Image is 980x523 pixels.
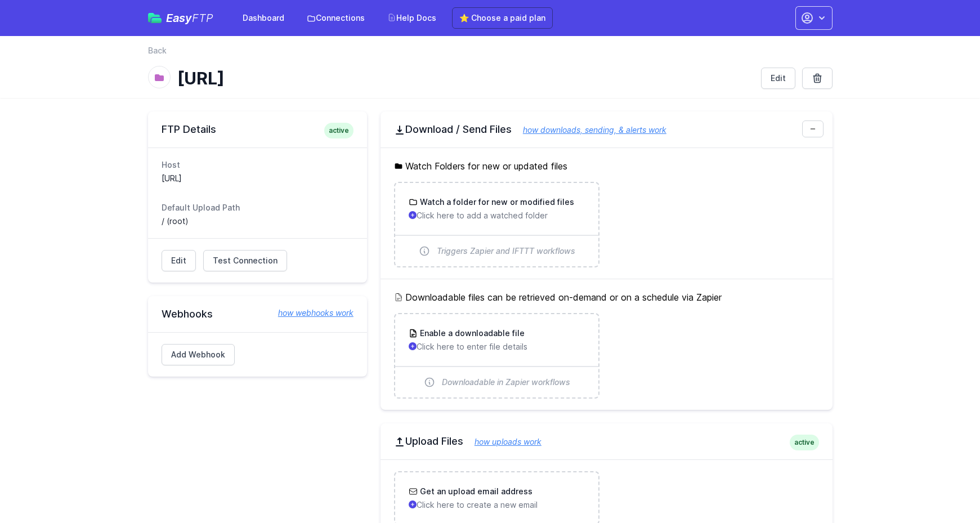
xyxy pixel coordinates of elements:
[395,314,598,397] a: Enable a downloadable file Click here to enter file details Downloadable in Zapier workflows
[177,68,752,88] h1: [URL]
[148,12,213,24] a: EasyFTP
[148,13,162,23] img: easyftp_logo.png
[381,8,443,28] a: Help Docs
[409,210,585,221] p: Click here to add a watched folder
[418,486,532,497] h3: Get an upload email address
[395,183,598,266] a: Watch a folder for new or modified files Click here to add a watched folder Triggers Zapier and I...
[148,45,167,56] a: Back
[162,173,353,184] dd: [URL]
[162,202,353,213] dt: Default Upload Path
[166,12,213,24] span: Easy
[512,125,666,135] a: how downloads, sending, & alerts work
[442,377,570,388] span: Downloadable in Zapier workflows
[162,307,353,321] h2: Webhooks
[409,499,585,511] p: Click here to create a new email
[394,435,819,448] h2: Upload Files
[162,344,235,365] a: Add Webhook
[437,245,575,257] span: Triggers Zapier and IFTTT workflows
[213,255,278,266] span: Test Connection
[148,45,833,63] nav: Breadcrumb
[394,159,819,173] h5: Watch Folders for new or updated files
[394,123,819,136] h2: Download / Send Files
[409,341,585,352] p: Click here to enter file details
[452,7,553,29] a: ⭐ Choose a paid plan
[418,328,525,339] h3: Enable a downloadable file
[761,68,795,89] a: Edit
[162,250,196,271] a: Edit
[324,123,353,138] span: active
[267,307,353,319] a: how webhooks work
[463,437,542,446] a: how uploads work
[162,159,353,171] dt: Host
[162,123,353,136] h2: FTP Details
[790,435,819,450] span: active
[192,11,213,25] span: FTP
[162,216,353,227] dd: / (root)
[394,290,819,304] h5: Downloadable files can be retrieved on-demand or on a schedule via Zapier
[203,250,287,271] a: Test Connection
[236,8,291,28] a: Dashboard
[418,196,574,208] h3: Watch a folder for new or modified files
[300,8,372,28] a: Connections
